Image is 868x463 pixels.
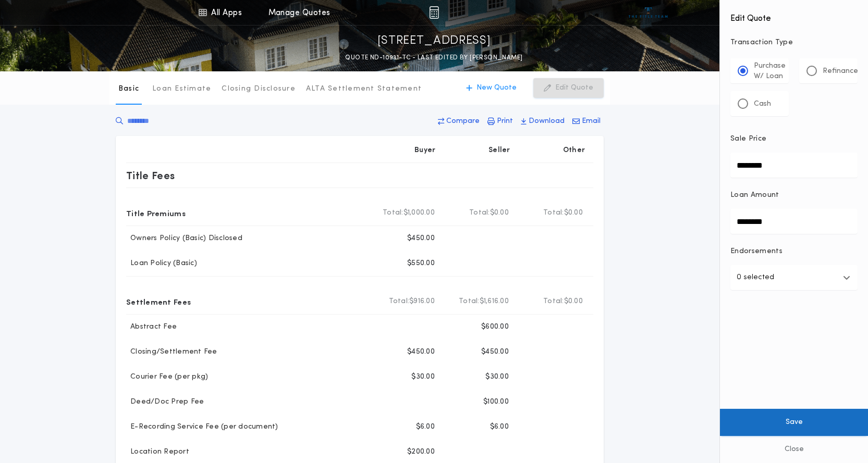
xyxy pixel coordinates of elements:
p: Abstract Fee [126,322,177,332]
p: New Quote [476,83,517,93]
p: Deed/Doc Prep Fee [126,397,204,407]
p: QUOTE ND-10931-TC - LAST EDITED BY [PERSON_NAME] [345,53,522,63]
p: $450.00 [407,233,435,244]
p: $200.00 [407,447,435,457]
p: $550.00 [407,258,435,269]
p: Owners Policy (Basic) Disclosed [126,233,242,244]
p: Endorsements [730,246,858,257]
button: New Quote [456,78,527,98]
p: Title Premiums [126,205,186,221]
b: Total: [469,208,490,218]
p: Basic [118,84,139,94]
p: Compare [446,116,480,127]
button: 0 selected [730,265,858,290]
b: Total: [543,296,564,307]
p: Location Report [126,447,189,457]
p: $450.00 [481,347,509,357]
img: vs-icon [629,7,668,18]
h4: Edit Quote [730,6,858,25]
p: Edit Quote [555,83,593,93]
p: Sale Price [730,134,766,144]
p: Loan Policy (Basic) [126,258,197,269]
p: $100.00 [483,397,509,407]
input: Sale Price [730,153,858,178]
b: Total: [459,296,480,307]
span: $0.00 [490,208,509,218]
span: $1,616.00 [480,296,509,307]
b: Total: [389,296,410,307]
img: img [429,6,439,19]
input: Loan Amount [730,209,858,234]
p: Seller [488,145,510,156]
p: ALTA Settlement Statement [306,84,422,94]
b: Total: [543,208,564,218]
p: Title Fees [126,167,175,184]
p: Transaction Type [730,37,858,48]
p: Cash [754,99,771,109]
p: $6.00 [490,422,509,432]
span: $0.00 [564,296,583,307]
p: $450.00 [407,347,435,357]
span: $1,000.00 [404,208,435,218]
b: Total: [383,208,404,218]
p: Settlement Fees [126,293,191,310]
p: Loan Estimate [152,84,211,94]
p: 0 selected [737,271,774,284]
p: $30.00 [411,372,435,382]
button: Print [484,112,516,131]
p: Courier Fee (per pkg) [126,372,208,382]
span: $916.00 [409,296,435,307]
p: Email [582,116,601,127]
p: Purchase W/ Loan [754,61,786,82]
p: Closing/Settlement Fee [126,347,217,357]
button: Save [720,409,868,436]
p: Refinance [823,66,858,77]
button: Email [569,112,604,131]
p: Buyer [414,145,435,156]
button: Download [518,112,568,131]
p: Loan Amount [730,190,779,201]
button: Edit Quote [533,78,604,98]
p: $600.00 [481,322,509,332]
p: E-Recording Service Fee (per document) [126,422,278,432]
p: Closing Disclosure [222,84,296,94]
button: Compare [435,112,483,131]
p: $6.00 [416,422,435,432]
p: Print [497,116,513,127]
p: $30.00 [485,372,509,382]
p: Download [529,116,565,127]
p: [STREET_ADDRESS] [377,33,491,49]
span: $0.00 [564,208,583,218]
button: Close [720,436,868,463]
p: Other [563,145,585,156]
